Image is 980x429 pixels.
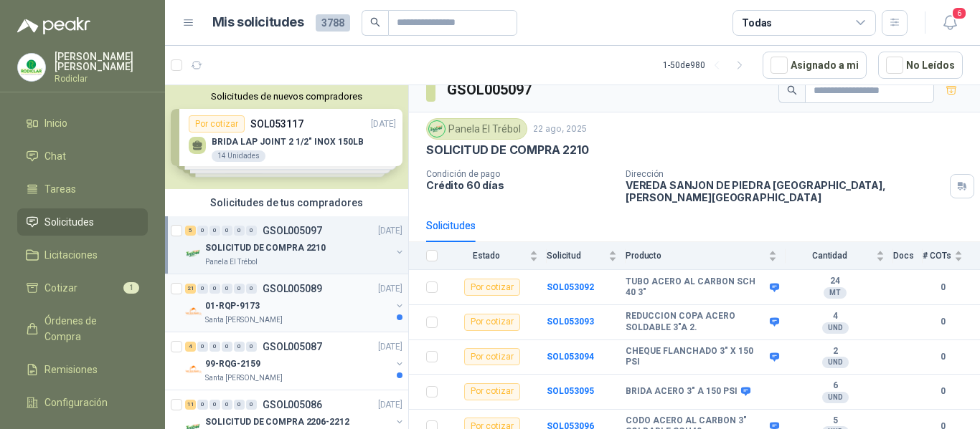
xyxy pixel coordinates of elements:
a: Inicio [17,110,148,137]
p: Rodiclar [55,74,148,83]
div: MT [824,287,847,299]
a: Órdenes de Compra [17,307,148,350]
div: Por cotizar [464,279,520,296]
span: Solicitud [547,251,606,261]
div: 0 [246,226,257,236]
th: Solicitud [547,242,626,270]
button: Solicitudes de nuevos compradores [171,91,402,102]
div: 0 [209,226,220,236]
div: UND [822,322,849,334]
b: SOL053094 [547,352,594,362]
a: Configuración [17,389,148,416]
p: GSOL005097 [263,226,322,236]
div: 4 [185,342,196,352]
div: Todas [742,15,772,31]
p: Crédito 60 días [426,179,614,191]
span: Cotizar [44,280,77,296]
p: GSOL005089 [263,284,322,294]
b: BRIDA ACERO 3" A 150 PSI [626,386,738,397]
th: # COTs [923,242,980,270]
a: SOL053092 [547,282,594,292]
p: Santa [PERSON_NAME] [205,314,283,326]
b: 0 [923,385,963,398]
b: REDUCCION COPA ACERO SOLDABLE 3"A 2. [626,311,766,333]
button: No Leídos [878,52,963,79]
div: 11 [185,400,196,410]
th: Docs [893,242,923,270]
div: Solicitudes [426,218,476,233]
div: 0 [246,284,257,294]
b: TUBO ACERO AL CARBON SCH 40 3" [626,276,766,299]
p: GSOL005086 [263,400,322,410]
div: 0 [234,284,245,294]
a: 21 0 0 0 0 0 GSOL005089[DATE] Company Logo01-RQP-9173Santa [PERSON_NAME] [185,280,405,326]
div: UND [822,357,849,368]
img: Company Logo [18,54,45,81]
div: UND [822,392,849,403]
span: 1 [123,282,139,294]
a: Tareas [17,175,148,203]
a: SOL053095 [547,386,594,396]
p: SOLICITUD DE COMPRA 2210 [205,241,326,255]
div: 0 [209,342,220,352]
a: Remisiones [17,356,148,383]
p: [DATE] [378,282,402,296]
img: Logo peakr [17,17,90,34]
b: 4 [786,311,885,322]
p: GSOL005087 [263,342,322,352]
b: 2 [786,346,885,357]
p: 99-RQG-2159 [205,357,260,371]
span: 6 [951,6,967,20]
img: Company Logo [185,303,202,320]
div: 0 [197,284,208,294]
a: SOL053093 [547,317,594,327]
div: 0 [222,226,232,236]
p: [DATE] [378,398,402,412]
p: Dirección [626,169,944,179]
div: 0 [234,226,245,236]
div: Por cotizar [464,314,520,331]
span: Chat [44,148,66,164]
span: search [787,85,797,95]
th: Cantidad [786,242,893,270]
p: Santa [PERSON_NAME] [205,372,283,384]
div: 0 [197,400,208,410]
button: Asignado a mi [763,52,867,79]
span: Producto [626,251,765,261]
p: VEREDA SANJON DE PIEDRA [GEOGRAPHIC_DATA] , [PERSON_NAME][GEOGRAPHIC_DATA] [626,179,944,203]
div: 0 [246,400,257,410]
div: Por cotizar [464,348,520,365]
img: Company Logo [185,361,202,378]
a: Licitaciones [17,241,148,269]
span: Solicitudes [44,214,94,230]
span: # COTs [923,251,951,261]
span: Tareas [44,181,76,197]
span: Licitaciones [44,247,98,263]
b: 6 [786,380,885,392]
img: Company Logo [429,121,445,137]
p: Panela El Trébol [205,256,258,268]
div: Solicitudes de nuevos compradoresPor cotizarSOL053117[DATE] BRIDA LAP JOINT 2 1/2" INOX 150LB14 U... [165,85,408,189]
div: Por cotizar [464,383,520,400]
th: Estado [446,242,547,270]
div: 0 [209,284,220,294]
span: Inicio [44,115,67,131]
div: 0 [222,400,232,410]
div: 0 [222,284,232,294]
div: 5 [185,226,196,236]
div: 0 [246,342,257,352]
b: 24 [786,276,885,287]
a: Solicitudes [17,208,148,236]
span: Cantidad [786,251,873,261]
b: 0 [923,350,963,364]
div: 0 [197,342,208,352]
b: 0 [923,315,963,329]
a: Chat [17,143,148,170]
div: 21 [185,284,196,294]
div: 0 [234,342,245,352]
button: 6 [937,10,963,36]
div: 0 [197,226,208,236]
